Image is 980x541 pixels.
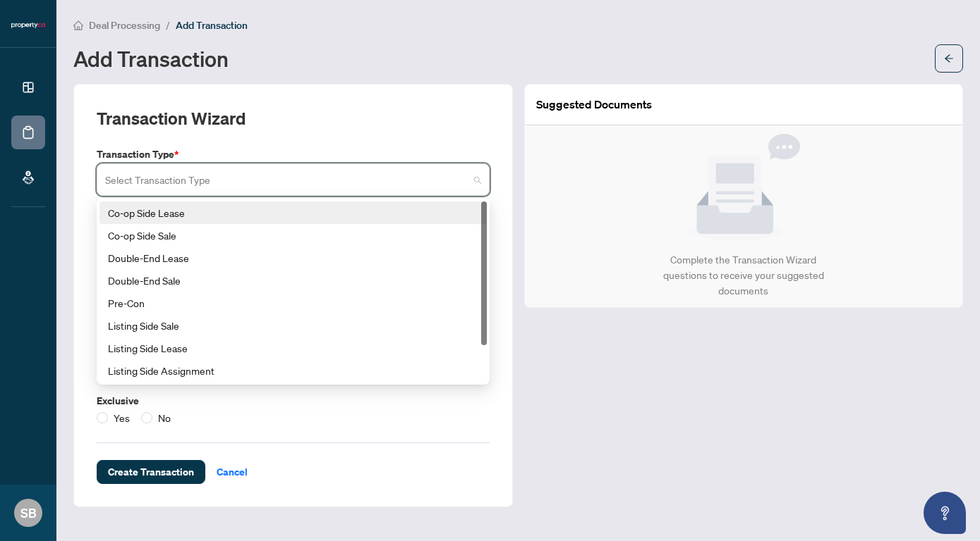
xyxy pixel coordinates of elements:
[97,393,490,409] label: Exclusive
[99,201,487,224] div: Co-op Side Lease
[176,19,248,32] span: Add Transaction
[687,134,800,241] img: Null State Icon
[99,269,487,292] div: Double-End Sale
[99,359,487,382] div: Listing Side Assignment
[108,228,478,243] div: Co-op Side Sale
[217,461,248,483] span: Cancel
[108,250,478,266] div: Double-End Lease
[108,410,135,425] span: Yes
[108,318,478,333] div: Listing Side Sale
[108,295,478,311] div: Pre-Con
[97,147,490,162] label: Transaction Type
[944,54,954,63] span: arrow-left
[73,47,229,70] h1: Add Transaction
[108,461,194,483] span: Create Transaction
[99,247,487,269] div: Double-End Lease
[108,205,478,220] div: Co-op Side Lease
[99,224,487,247] div: Co-op Side Sale
[89,19,160,32] span: Deal Processing
[536,96,652,113] article: Suggested Documents
[99,292,487,314] div: Pre-Con
[20,503,37,523] span: SB
[924,492,966,534] button: Open asap
[73,20,83,30] span: home
[648,252,839,299] div: Complete the Transaction Wizard questions to receive your suggested documents
[152,410,176,425] span: No
[108,340,478,356] div: Listing Side Lease
[108,273,478,288] div: Double-End Sale
[97,107,246,130] h2: Transaction Wizard
[99,337,487,359] div: Listing Side Lease
[108,363,478,378] div: Listing Side Assignment
[205,460,259,484] button: Cancel
[97,460,205,484] button: Create Transaction
[99,314,487,337] div: Listing Side Sale
[166,17,170,33] li: /
[11,21,45,30] img: logo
